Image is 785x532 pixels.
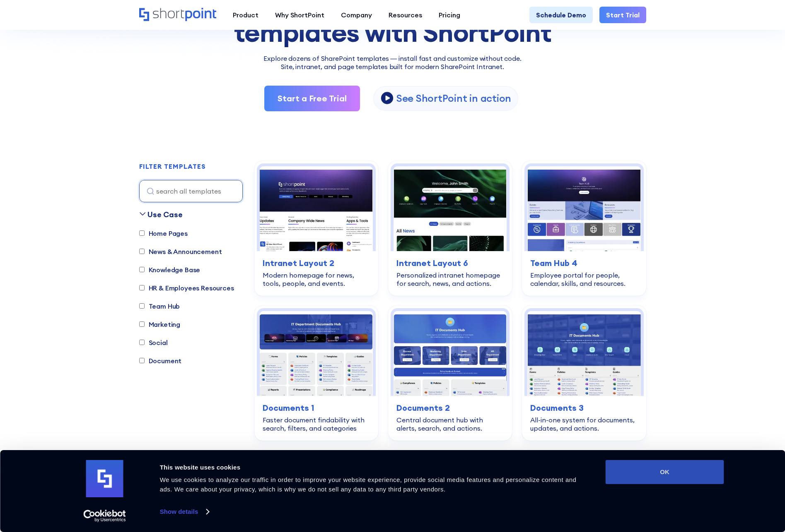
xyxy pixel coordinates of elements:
[139,356,182,366] label: Document
[396,416,504,432] div: Central document hub with alerts, search, and actions.
[636,436,785,532] iframe: Chat Widget
[275,10,324,20] div: Why ShortPoint
[396,402,504,414] h3: Documents 2
[254,161,378,296] a: Intranet Layout 2 – SharePoint Homepage Design: Modern homepage for news, tools, people, and even...
[160,506,209,518] a: Show details
[263,257,370,269] h3: Intranet Layout 2
[439,10,460,20] div: Pricing
[263,271,370,288] div: Modern homepage for news, tools, people, and events.
[139,340,145,345] input: Social
[530,257,638,269] h3: Team Hub 4
[530,271,638,288] div: Employee portal for people, calendar, skills, and resources.
[260,311,373,396] img: Documents 1 – SharePoint Document Library Template: Faster document findability with search, filt...
[139,265,200,275] label: Knowledge Base
[139,338,168,347] label: Social
[394,166,507,251] img: Intranet Layout 6 – SharePoint Homepage Design: Personalized intranet homepage for search, news, ...
[394,311,507,396] img: Documents 2 – Document Management Template: Central document hub with alerts, search, and actions.
[530,416,638,432] div: All-in-one system for documents, updates, and actions.
[530,402,638,414] h3: Documents 3
[341,10,372,20] div: Company
[267,7,333,23] a: Why ShortPoint
[139,247,222,256] label: News & Announcement
[263,416,370,432] div: Faster document findability with search, filters, and categories
[225,7,267,23] a: Product
[260,166,373,251] img: Intranet Layout 2 – SharePoint Homepage Design: Modern homepage for news, tools, people, and events.
[522,306,646,441] a: Documents 3 – Document Management System Template: All-in-one system for documents, updates, and ...
[139,53,646,63] p: Explore dozens of SharePoint templates — install fast and customize without code.
[139,358,145,363] input: Document
[160,463,587,472] div: This website uses cookies
[264,86,360,111] a: Start a Free Trial
[606,460,724,484] button: OK
[139,321,145,327] input: Marketing
[139,285,145,290] input: HR & Employees Resources
[396,92,511,105] p: See ShortPoint in action
[522,161,646,296] a: Team Hub 4 – SharePoint Employee Portal Template: Employee portal for people, calendar, skills, a...
[388,161,512,296] a: Intranet Layout 6 – SharePoint Homepage Design: Personalized intranet homepage for search, news, ...
[139,180,243,202] input: search all templates
[139,63,646,71] h2: Site, intranet, and page templates built for modern SharePoint Intranet.
[139,283,234,293] label: HR & Employees Resources
[68,510,141,522] a: Usercentrics Cookiebot - opens in a new window
[380,7,430,23] a: Resources
[139,8,216,22] a: Home
[254,306,378,441] a: Documents 1 – SharePoint Document Library Template: Faster document findability with search, filt...
[139,249,145,254] input: News & Announcement
[527,166,640,251] img: Team Hub 4 – SharePoint Employee Portal Template: Employee portal for people, calendar, skills, a...
[139,303,145,309] input: Team Hub
[139,301,180,311] label: Team Hub
[396,257,504,269] h3: Intranet Layout 6
[388,306,512,441] a: Documents 2 – Document Management Template: Central document hub with alerts, search, and actions...
[263,402,370,414] h3: Documents 1
[389,10,422,20] div: Resources
[373,86,518,111] a: open lightbox
[139,319,181,329] label: Marketing
[139,163,206,170] div: FILTER TEMPLATES
[599,7,646,23] a: Start Trial
[529,7,593,23] a: Schedule Demo
[430,7,469,23] a: Pricing
[233,10,258,20] div: Product
[139,267,145,272] input: Knowledge Base
[139,230,145,236] input: Home Pages
[160,476,577,493] span: We use cookies to analyze our traffic in order to improve your website experience, provide social...
[86,460,123,497] img: logo
[333,7,380,23] a: Company
[139,228,188,238] label: Home Pages
[527,311,640,396] img: Documents 3 – Document Management System Template: All-in-one system for documents, updates, and ...
[147,209,183,220] div: Use Case
[396,271,504,288] div: Personalized intranet homepage for search, news, and actions.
